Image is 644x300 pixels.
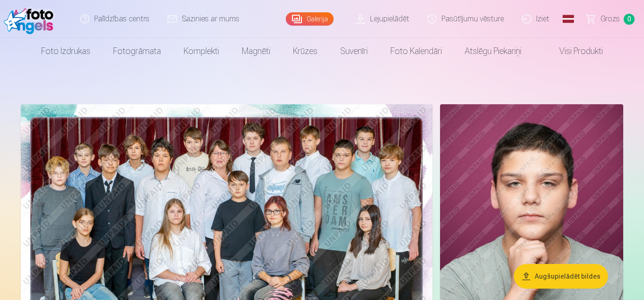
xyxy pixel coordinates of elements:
span: 0 [624,14,635,25]
img: /fa1 [4,4,58,34]
span: Grozs [600,13,620,25]
a: Krūzes [282,38,329,64]
a: Komplekti [172,38,230,64]
a: Magnēti [230,38,282,64]
a: Foto izdrukas [30,38,102,64]
a: Suvenīri [329,38,379,64]
button: Augšupielādēt bildes [514,264,608,289]
a: Visi produkti [533,38,614,64]
a: Fotogrāmata [102,38,172,64]
a: Foto kalendāri [379,38,453,64]
a: Galerija [286,12,334,26]
a: Atslēgu piekariņi [453,38,533,64]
